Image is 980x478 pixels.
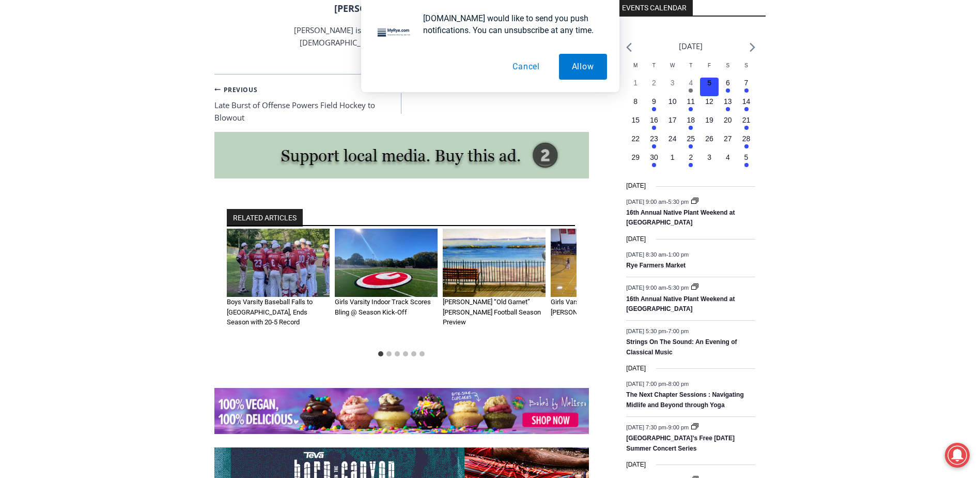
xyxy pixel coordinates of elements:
[668,424,689,430] span: 9:00 pm
[687,116,695,124] time: 18
[270,103,479,126] span: Intern @ [DOMAIN_NAME]
[626,251,689,258] time: -
[663,133,682,152] button: 24
[335,298,431,316] a: Girls Varsity Indoor Track Scores Bling @ Season Kick-Off
[551,229,654,346] div: 4 of 6
[663,115,682,133] button: 17
[652,107,656,111] em: Has events
[626,328,689,334] time: -
[724,135,732,143] time: 27
[551,229,654,297] img: Rye Girls Varsity Volleyball 2022-10-20 vs Pelham
[1,104,104,129] a: Open Tues. - Sun. [PHONE_NUMBER]
[689,126,693,130] em: Has events
[650,116,658,124] time: 16
[682,152,701,171] button: 2 Has events
[214,388,589,435] img: Baked by Melissa
[378,351,383,356] button: Go to slide 1
[626,295,735,313] a: 16th Annual Native Plant Weekend at [GEOGRAPHIC_DATA]
[652,97,656,106] time: 9
[668,381,689,387] span: 8:00 pm
[742,97,751,106] time: 14
[335,229,438,346] div: 2 of 6
[668,135,677,143] time: 24
[719,133,737,152] button: 27
[682,115,701,133] button: 18 Has events
[227,229,330,346] div: 1 of 6
[726,153,730,161] time: 4
[227,209,303,227] h2: RELATED ARTICLES
[645,115,663,133] button: 16 Has events
[689,144,693,148] em: Has events
[500,54,553,80] button: Cancel
[386,351,392,356] button: Go to slide 2
[737,133,756,152] button: 28 Has events
[559,54,607,80] button: Allow
[689,107,693,111] em: Has events
[668,97,677,106] time: 10
[335,229,438,297] img: Rye Athletics GARNET file photo
[419,351,425,356] button: Go to slide 6
[682,133,701,152] button: 25 Has events
[652,163,656,167] em: Has events
[724,97,732,106] time: 13
[443,229,546,346] div: 3 of 6
[744,153,749,161] time: 5
[395,351,400,356] button: Go to slide 3
[705,116,713,124] time: 19
[403,351,408,356] button: Go to slide 4
[645,133,663,152] button: 23 Has events
[689,163,693,167] em: Has events
[214,83,402,124] a: PreviousLate Burst of Offense Powers Field Hockey to Blowout
[682,96,701,115] button: 11 Has events
[411,351,416,356] button: Go to slide 5
[719,115,737,133] button: 20
[415,12,607,36] div: [DOMAIN_NAME] would like to send you push notifications. You can unsubscribe at any time.
[737,115,756,133] button: 21 Has events
[700,96,719,115] button: 12
[626,96,645,115] button: 8
[705,97,713,106] time: 12
[443,229,546,297] img: Steve “Old Garnet” Feeney’s Garnet Football Season Preview
[668,328,689,334] span: 7:00 pm
[645,152,663,171] button: 30 Has events
[227,229,330,297] img: Rye Boys Varsity Baseball v Eastchester 2022-05-25 -- 2
[626,460,646,470] time: [DATE]
[626,133,645,152] button: 22
[626,285,690,291] time: -
[726,107,730,111] em: Has events
[705,135,713,143] time: 26
[719,96,737,115] button: 13 Has events
[626,115,645,133] button: 15
[652,144,656,148] em: Has events
[374,12,415,54] img: notification icon
[227,350,577,358] ul: Select a slide to show
[443,298,541,326] a: [PERSON_NAME] “Old Garnet” [PERSON_NAME] Football Season Preview
[663,152,682,171] button: 1
[689,153,693,161] time: 2
[626,424,690,430] time: -
[631,116,640,124] time: 15
[626,262,686,270] a: Rye Farmers Market
[645,96,663,115] button: 9 Has events
[106,65,147,124] div: Located at [STREET_ADDRESS][PERSON_NAME]
[261,1,488,100] div: "The first chef I interviewed talked about coming to [GEOGRAPHIC_DATA] from [GEOGRAPHIC_DATA] in ...
[626,209,735,227] a: 16th Annual Native Plant Weekend at [GEOGRAPHIC_DATA]
[626,328,666,334] span: [DATE] 5:30 pm
[626,435,735,453] a: [GEOGRAPHIC_DATA]’s Free [DATE] Summer Concert Series
[744,126,749,130] em: Has events
[652,126,656,130] em: Has events
[633,97,637,106] time: 8
[668,116,677,124] time: 17
[744,144,749,148] em: Has events
[687,97,695,106] time: 11
[737,152,756,171] button: 5 Has events
[626,234,646,244] time: [DATE]
[700,133,719,152] button: 26
[214,132,589,178] a: support local media, buy this ad
[248,100,501,129] a: Intern @ [DOMAIN_NAME]
[214,83,589,124] nav: Posts
[742,116,751,124] time: 21
[631,135,640,143] time: 22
